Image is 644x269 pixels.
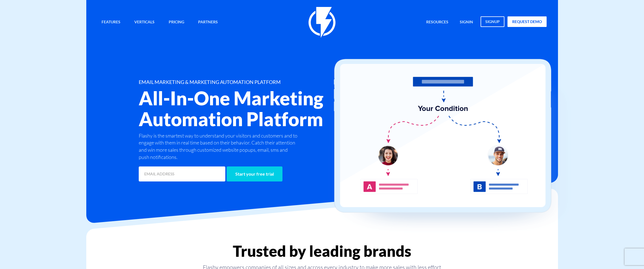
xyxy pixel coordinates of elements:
a: signin [456,16,477,28]
input: Start your free trial [227,166,282,181]
input: EMAIL ADDRESS [139,166,225,181]
a: Verticals [130,16,159,28]
a: Features [97,16,125,28]
a: Pricing [165,16,188,28]
a: Partners [194,16,222,28]
a: request demo [507,16,547,27]
h2: Trusted by leading brands [86,243,558,260]
p: Flashy is the smartest way to understand your visitors and customers and to engage with them in r... [139,132,299,161]
a: signup [481,16,504,27]
h1: EMAIL MARKETING & MARKETING AUTOMATION PLATFORM [139,79,355,85]
h2: All-In-One Marketing Automation Platform [139,88,355,129]
a: Resources [422,16,453,28]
